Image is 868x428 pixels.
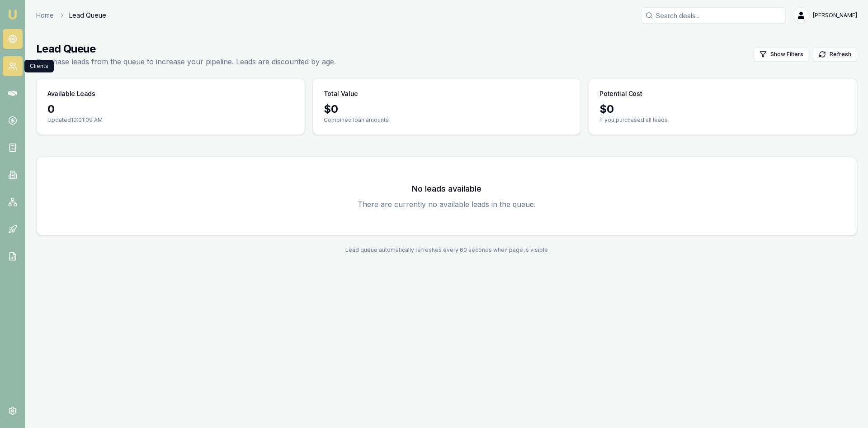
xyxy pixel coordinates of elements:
div: $ 0 [599,102,846,116]
p: There are currently no available leads in the queue. [47,199,846,210]
h3: Available Leads [47,89,95,98]
nav: breadcrumb [36,11,106,20]
h1: Lead Queue [36,42,336,56]
a: Home [36,11,54,20]
div: $ 0 [324,102,570,116]
h3: Total Value [324,89,358,98]
p: If you purchased all leads [599,116,846,124]
p: Updated 10:01:09 AM [47,116,294,124]
div: Lead queue automatically refreshes every 60 seconds when page is visible [36,246,857,254]
span: [PERSON_NAME] [813,12,857,19]
h3: No leads available [47,183,846,195]
button: Refresh [813,47,857,62]
div: Clients [24,60,54,72]
img: emu-icon-u.png [7,9,18,20]
p: Combined loan amounts [324,116,570,124]
div: 0 [47,102,294,116]
h3: Potential Cost [599,89,642,98]
button: Show Filters [754,47,809,62]
p: Purchase leads from the queue to increase your pipeline. Leads are discounted by age. [36,56,336,67]
input: Search deals [641,7,786,24]
span: Lead Queue [69,11,106,20]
